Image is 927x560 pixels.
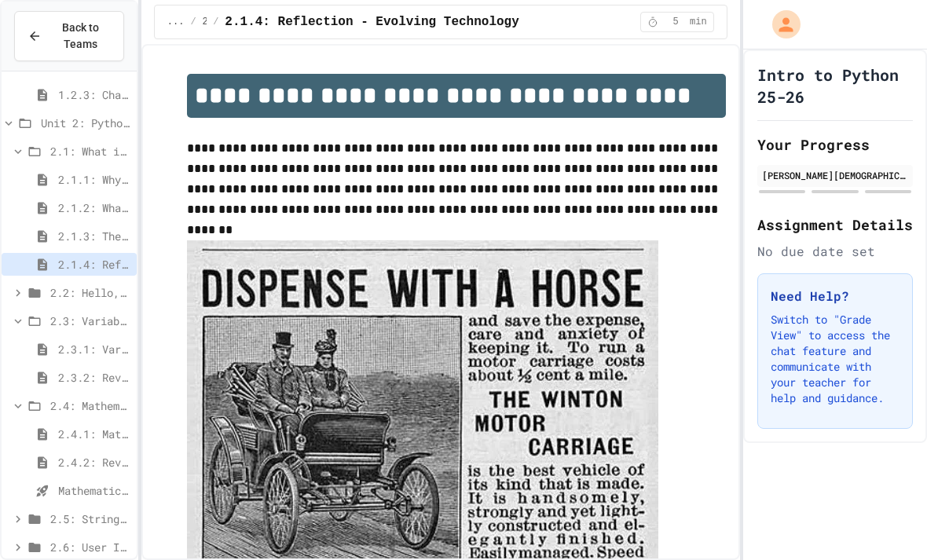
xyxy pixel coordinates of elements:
span: 2.1: What is Code? [203,16,207,28]
span: 2.3.1: Variables and Data Types [58,341,130,357]
span: 2.3.2: Review - Variables and Data Types [58,369,130,386]
span: 5 [663,16,688,28]
span: 2.5: String Operators [50,511,130,527]
h3: Need Help? [771,287,900,306]
div: [PERSON_NAME][DEMOGRAPHIC_DATA], 6 [762,168,908,182]
span: 2.4.1: Mathematical Operators [58,426,130,442]
span: 2.1.3: The JuiceMind IDE [58,228,130,244]
span: 2.1.4: Reflection - Evolving Technology [225,13,518,31]
span: 2.1.1: Why Learn to Program? [58,171,130,188]
span: Back to Teams [51,20,111,53]
span: 2.4: Mathematical Operators [50,397,130,414]
span: 2.6: User Input [50,539,130,555]
span: min [690,16,707,28]
span: 2.2: Hello, World! [50,284,130,301]
span: 2.3: Variables and Data Types [50,313,130,329]
div: No due date set [757,242,913,261]
p: Switch to "Grade View" to access the chat feature and communicate with your teacher for help and ... [771,312,900,406]
div: My Account [756,6,804,42]
h1: Intro to Python 25-26 [757,64,913,108]
span: 2.1.2: What is Code? [58,199,130,216]
span: Mathematical Operators - Quiz [58,482,130,499]
span: 2.1.4: Reflection - Evolving Technology [58,256,130,273]
span: 1.2.3: Challenge Problem - The Bridge [58,86,130,103]
h2: Your Progress [757,134,913,156]
span: / [190,16,196,28]
h2: Assignment Details [757,214,913,236]
span: / [213,16,218,28]
span: 2.4.2: Review - Mathematical Operators [58,454,130,470]
button: Back to Teams [14,11,124,61]
span: Unit 2: Python Fundamentals [41,115,130,131]
span: ... [167,16,185,28]
span: 2.1: What is Code? [50,143,130,159]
